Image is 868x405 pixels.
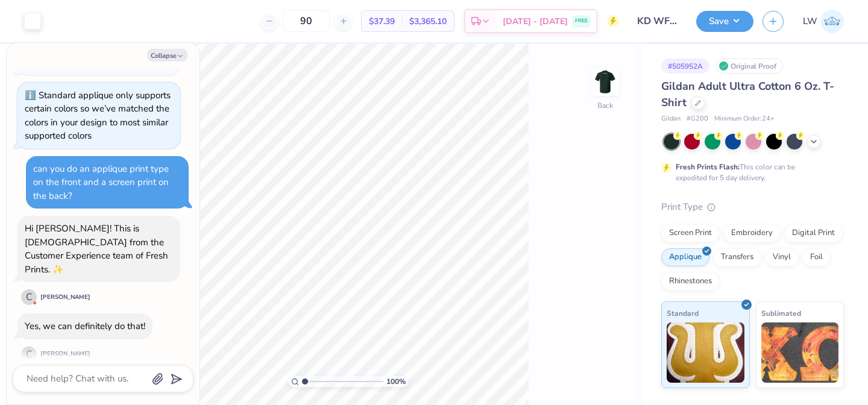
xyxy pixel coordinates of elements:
div: Hi [PERSON_NAME]! This is [DEMOGRAPHIC_DATA] from the Customer Experience team of Fresh Prints. ✨ [25,222,168,275]
div: Back [597,100,613,111]
span: LW [803,14,817,28]
span: Minimum Order: 24 + [714,114,775,124]
div: [PERSON_NAME] [40,350,90,359]
span: Sublimated [761,307,801,319]
button: Collapse [147,49,187,61]
div: Transfers [713,248,761,266]
div: Foil [802,248,831,266]
span: Standard [667,307,699,319]
img: Lauren Winslow [820,10,844,33]
div: can you do an applique print type on the front and a screen print on the back? [33,163,169,202]
div: Vinyl [765,248,799,266]
span: FREE [575,17,588,25]
button: Save [696,11,753,32]
div: C [21,347,37,362]
strong: Fresh Prints Flash: [676,162,740,172]
input: Untitled Design [628,9,687,33]
div: Print Type [661,200,844,214]
span: Gildan [661,114,681,124]
div: Applique [661,248,709,266]
span: # G200 [687,114,708,124]
div: Screen Print [661,224,720,242]
img: Back [593,70,617,94]
span: Gildan Adult Ultra Cotton 6 Oz. T-Shirt [661,79,834,110]
div: C [21,289,37,305]
div: Standard applique only supports certain colors so we’ve matched the colors in your design to most... [25,89,171,142]
a: LW [803,10,844,33]
span: $3,365.10 [409,15,447,28]
div: Rhinestones [661,272,720,290]
input: – – [283,10,330,32]
div: Embroidery [723,224,781,242]
div: [PERSON_NAME] [40,293,90,302]
div: This color can be expedited for 5 day delivery. [676,162,824,183]
span: $37.39 [369,15,395,28]
span: 100 % [386,376,406,387]
div: Yes, we can definitely do that! [25,320,145,332]
div: Digital Print [784,224,843,242]
div: # 505952A [661,58,709,74]
div: Original Proof [715,58,783,74]
img: Sublimated [761,322,839,383]
img: Standard [667,322,744,383]
span: [DATE] - [DATE] [503,15,568,28]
